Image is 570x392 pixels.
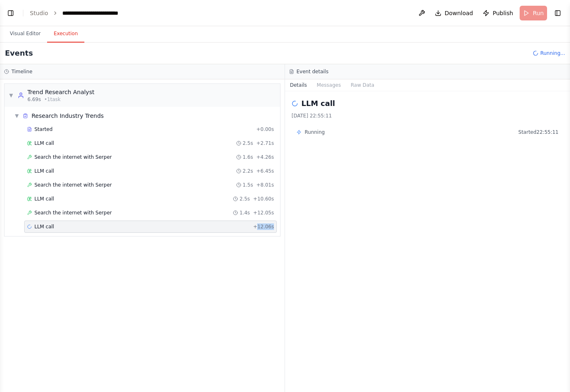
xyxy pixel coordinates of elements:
span: 1.6s [243,154,253,160]
span: 2.5s [243,140,253,146]
span: ▼ [9,92,14,99]
span: + 0.00s [256,126,274,133]
span: Started 22:55:11 [518,129,559,135]
h2: Events [5,47,33,59]
span: 1.4s [240,210,250,216]
span: LLM call [34,223,54,230]
span: + 8.01s [256,182,274,188]
button: Details [285,79,312,91]
button: Raw Data [346,79,379,91]
span: Search the internet with Serper [34,210,112,216]
span: ▼ [14,113,19,119]
button: Download [432,6,477,20]
span: Running... [540,50,565,56]
button: Messages [312,79,346,91]
a: Studio [30,10,48,16]
span: Download [445,9,473,17]
nav: breadcrumb [30,9,146,17]
button: Execution [47,25,84,43]
div: Trend Research Analyst [27,88,94,96]
button: Visual Editor [3,25,47,43]
span: 1.5s [243,182,253,188]
span: + 4.26s [256,154,274,160]
span: LLM call [34,140,54,146]
span: LLM call [34,168,54,174]
span: Search the internet with Serper [34,154,112,160]
span: + 12.06s [253,223,274,230]
span: • 1 task [44,96,61,103]
span: 2.2s [243,168,253,174]
span: + 6.45s [256,168,274,174]
span: + 12.05s [253,210,274,216]
span: Search the internet with Serper [34,182,112,188]
h2: LLM call [301,98,335,109]
div: Research Industry Trends [32,112,104,120]
h3: Timeline [11,68,32,75]
span: + 10.60s [253,196,274,202]
h3: Event details [296,68,328,75]
span: + 2.71s [256,140,274,146]
span: Publish [493,9,513,17]
span: 6.69s [27,96,41,103]
span: 2.5s [240,196,250,202]
button: Show right sidebar [552,7,563,19]
span: Running [305,129,325,135]
button: Show left sidebar [5,7,16,19]
span: Started [34,126,52,133]
div: [DATE] 22:55:11 [292,113,563,119]
button: Publish [480,6,516,20]
span: LLM call [34,196,54,202]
